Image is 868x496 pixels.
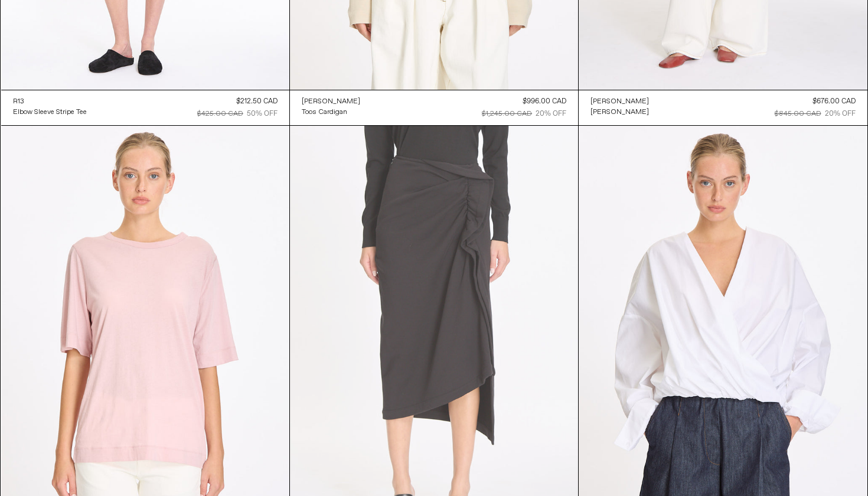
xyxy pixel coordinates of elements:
div: 50% OFF [247,109,278,119]
div: R13 [13,97,24,107]
div: $1,245.00 CAD [482,109,532,119]
div: 20% OFF [825,109,856,119]
a: R13 [13,96,87,107]
div: $845.00 CAD [775,109,821,119]
a: [PERSON_NAME] [302,96,360,107]
a: Toos Cardigan [302,107,360,118]
a: [PERSON_NAME] [590,96,649,107]
div: Elbow Sleeve Stripe Tee [13,107,87,118]
div: $425.00 CAD [197,109,243,119]
div: Toos Cardigan [302,107,347,118]
div: [PERSON_NAME] [590,107,649,118]
div: $212.50 CAD [236,96,278,107]
div: 20% OFF [536,109,566,119]
div: $676.00 CAD [812,96,856,107]
a: [PERSON_NAME] [590,107,649,118]
div: $996.00 CAD [523,96,566,107]
a: Elbow Sleeve Stripe Tee [13,107,87,118]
